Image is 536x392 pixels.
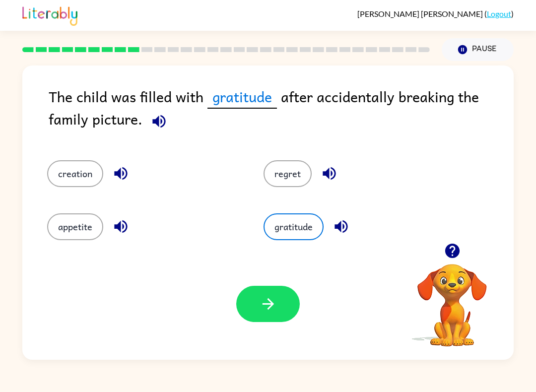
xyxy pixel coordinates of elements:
a: Logout [487,9,511,18]
button: gratitude [264,213,324,240]
span: [PERSON_NAME] [PERSON_NAME] [357,9,484,18]
button: creation [47,160,103,187]
span: gratitude [207,85,277,109]
div: The child was filled with after accidentally breaking the family picture. [49,85,514,140]
button: regret [264,160,312,187]
button: Pause [442,38,514,61]
button: appetite [47,213,103,240]
img: Literably [22,4,77,26]
div: ( ) [357,9,514,18]
video: Your browser must support playing .mp4 files to use Literably. Please try using another browser. [402,249,502,348]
